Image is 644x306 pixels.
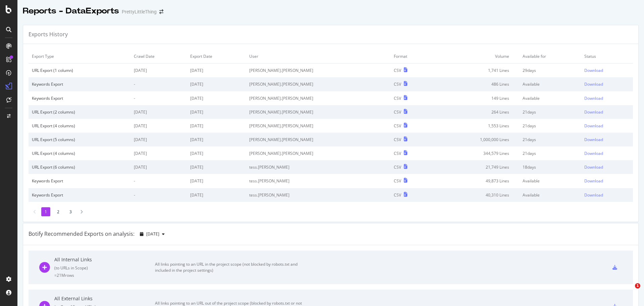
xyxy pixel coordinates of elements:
td: [PERSON_NAME].[PERSON_NAME] [246,146,390,160]
a: Download [584,150,630,156]
td: [DATE] [187,119,246,133]
td: [DATE] [187,133,246,146]
iframe: Intercom live chat [621,283,637,299]
div: URL Export (2 columns) [32,109,127,115]
td: [PERSON_NAME].[PERSON_NAME] [246,133,390,146]
td: [DATE] [187,77,246,91]
div: Botify Recommended Exports on analysis: [29,230,135,238]
td: Export Date [187,49,246,63]
td: [DATE] [130,119,187,133]
div: csv-export [612,265,617,270]
span: 1 [635,283,640,289]
div: CSV [394,109,401,115]
td: - [130,188,187,202]
td: 486 Lines [432,77,519,91]
div: Download [584,164,603,170]
div: URL Export (4 columns) [32,150,127,156]
a: Download [584,95,630,101]
td: - [130,174,187,188]
td: [DATE] [187,188,246,202]
td: [PERSON_NAME].[PERSON_NAME] [246,119,390,133]
td: 29 days [519,63,581,78]
div: Download [584,178,603,184]
div: Download [584,109,603,115]
td: [DATE] [187,105,246,119]
td: [PERSON_NAME].[PERSON_NAME] [246,77,390,91]
div: CSV [394,123,401,129]
td: 149 Lines [432,91,519,105]
td: 21 days [519,119,581,133]
div: Download [584,137,603,142]
div: Download [584,68,603,73]
td: [DATE] [187,63,246,78]
td: Available for [519,49,581,63]
div: Download [584,81,603,87]
td: Export Type [29,49,130,63]
td: - [130,77,187,91]
a: Download [584,109,630,115]
td: 1,553 Lines [432,119,519,133]
a: Download [584,192,630,198]
div: arrow-right-arrow-left [159,9,163,14]
a: Download [584,164,630,170]
li: 3 [66,207,75,216]
div: CSV [394,178,401,184]
div: PrettyLittleThing [122,8,157,15]
div: Keywords Export [32,95,127,101]
td: 40,310 Lines [432,188,519,202]
div: CSV [394,68,401,73]
div: CSV [394,95,401,101]
div: Download [584,150,603,156]
td: [PERSON_NAME].[PERSON_NAME] [246,105,390,119]
td: Status [581,49,633,63]
div: URL Export (5 columns) [32,137,127,142]
a: Download [584,123,630,129]
div: URL Export (1 column) [32,68,127,73]
td: Crawl Date [130,49,187,63]
td: [DATE] [187,160,246,174]
td: Volume [432,49,519,63]
td: [DATE] [130,63,187,78]
div: Keywords Export [32,178,127,184]
div: CSV [394,192,401,198]
div: Download [584,192,603,198]
div: Available [523,95,578,101]
div: Keywords Export [32,81,127,87]
td: - [130,91,187,105]
td: 21 days [519,133,581,146]
div: = 21M rows [54,272,155,278]
td: [PERSON_NAME].[PERSON_NAME] [246,91,390,105]
div: URL Export (4 columns) [32,123,127,129]
td: tess.[PERSON_NAME] [246,174,390,188]
td: [DATE] [187,91,246,105]
div: CSV [394,150,401,156]
td: 49,873 Lines [432,174,519,188]
div: CSV [394,81,401,87]
td: [DATE] [187,174,246,188]
td: 21,749 Lines [432,160,519,174]
li: 1 [41,207,50,216]
td: 1,741 Lines [432,63,519,78]
td: [DATE] [130,133,187,146]
div: Available [523,81,578,87]
td: [DATE] [130,105,187,119]
div: CSV [394,164,401,170]
a: Download [584,178,630,184]
td: [PERSON_NAME].[PERSON_NAME] [246,63,390,78]
td: [DATE] [187,146,246,160]
td: 344,579 Lines [432,146,519,160]
div: URL Export (6 columns) [32,164,127,170]
a: Download [584,137,630,142]
button: [DATE] [137,229,167,239]
div: Download [584,123,603,129]
td: 264 Lines [432,105,519,119]
li: 2 [54,207,63,216]
div: Available [523,178,578,184]
div: All Internal Links [54,256,155,263]
td: tess.[PERSON_NAME] [246,188,390,202]
td: Format [390,49,432,63]
td: 21 days [519,105,581,119]
div: ( to URLs in Scope ) [54,265,155,271]
div: Available [523,192,578,198]
div: Reports - DataExports [23,5,119,17]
